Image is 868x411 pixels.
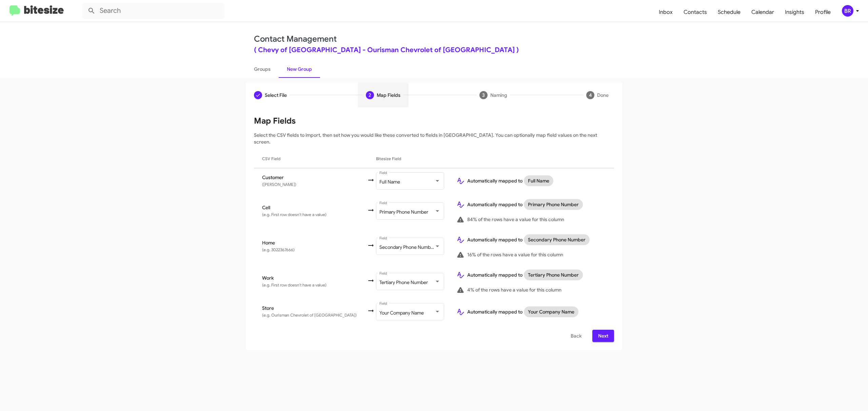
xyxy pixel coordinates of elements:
th: Bitesize Field [376,149,451,168]
span: (e.g. 3022367666) [262,247,295,252]
div: Automatically mapped to [456,306,606,317]
a: Inbox [653,2,678,22]
div: BR [842,5,853,17]
div: Automatically mapped to [456,269,606,280]
a: Schedule [712,2,746,22]
span: Back [571,330,581,342]
span: Your Company Name [379,310,424,316]
a: Profile [810,2,836,22]
button: Back [565,330,587,342]
mat-chip: Your Company Name [524,306,578,317]
h1: Map Fields [254,115,614,126]
button: BR [836,5,861,17]
div: 4% of the rows have a value for this column [456,286,606,294]
div: Automatically mapped to [456,175,606,186]
a: Contacts [678,2,712,22]
button: Next [592,330,614,342]
span: (e.g. First row doesn't have a value) [262,212,327,217]
span: Customer [262,174,367,181]
span: Tertiary Phone Number [379,279,428,285]
span: (e.g. Ourisman Chevrolet of [GEOGRAPHIC_DATA]) [262,312,357,318]
input: Search [82,3,224,19]
mat-chip: Tertiary Phone Number [524,269,583,280]
div: 16% of the rows have a value for this column [456,251,606,259]
mat-chip: Secondary Phone Number [524,234,590,245]
a: Calendar [746,2,780,22]
p: Select the CSV fields to import, then set how you would like these converted to fields in [GEOGRA... [254,132,614,145]
span: Primary Phone Number [379,209,428,215]
a: New Group [279,60,320,78]
span: Store [262,305,367,311]
span: Full Name [379,179,400,185]
span: (e.g. First row doesn't have a value) [262,282,327,287]
div: Automatically mapped to [456,234,606,245]
span: Cell [262,204,367,211]
span: Work [262,275,367,281]
span: Next [598,330,609,342]
a: Contact Management [254,34,337,44]
th: CSV Field [254,149,367,168]
div: Automatically mapped to [456,199,606,210]
span: ([PERSON_NAME]) [262,182,296,187]
mat-chip: Primary Phone Number [524,199,583,210]
span: Home [262,239,367,246]
div: 84% of the rows have a value for this column [456,215,606,223]
a: Insights [780,2,810,22]
mat-chip: Full Name [524,175,553,186]
a: Groups [246,60,279,78]
div: ( Chevy of [GEOGRAPHIC_DATA] - Ourisman Chevrolet of [GEOGRAPHIC_DATA] ) [254,47,614,53]
span: Secondary Phone Number [379,244,435,250]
